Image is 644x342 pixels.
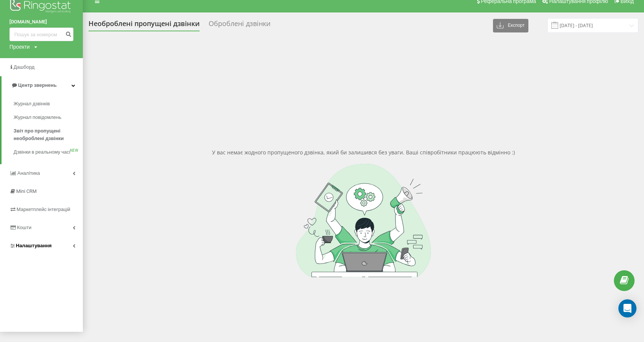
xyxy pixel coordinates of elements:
div: Оброблені дзвінки [209,20,270,31]
span: Журнал повідомлень [14,114,61,121]
a: [DOMAIN_NAME] [9,18,73,26]
a: Журнал повідомлень [14,111,83,124]
span: Журнал дзвінків [14,100,50,108]
div: Open Intercom Messenger [618,299,636,317]
span: Кошти [17,225,31,230]
span: Mini CRM [16,188,37,194]
a: Дзвінки в реальному часіNEW [14,145,83,159]
button: Експорт [493,19,528,32]
span: Маркетплейс інтеграцій [17,206,70,212]
a: Центр звернень [2,76,83,94]
span: Дзвінки в реальному часі [14,148,70,156]
a: Журнал дзвінків [14,97,83,111]
div: Необроблені пропущені дзвінки [89,20,200,31]
div: Проекти [9,43,30,51]
span: Аналiтика [17,170,40,176]
span: Звіт про пропущені необроблені дзвінки [14,127,79,142]
a: Звіт про пропущені необроблені дзвінки [14,124,83,145]
span: Налаштування [16,243,52,248]
input: Пошук за номером [9,28,73,41]
span: Дашборд [14,64,35,70]
span: Центр звернень [18,82,56,88]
